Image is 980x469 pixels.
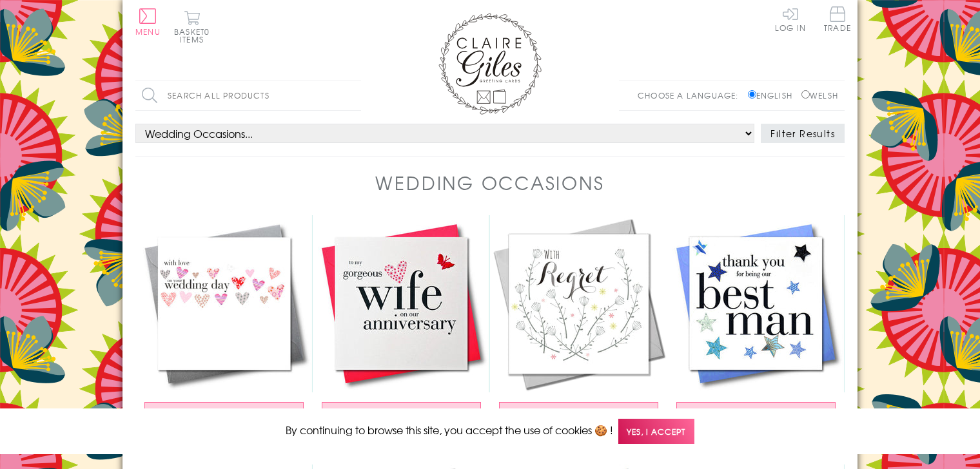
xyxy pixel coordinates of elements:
[801,90,810,99] input: Welsh
[490,215,667,439] a: Wedding Card, Flowers, With Regret £3.50 Add to Basket
[618,419,694,444] span: Yes, I accept
[824,6,851,32] span: Trade
[322,402,482,426] button: £3.50 Add to Basket
[313,215,490,439] a: Wife Wedding Anniverary Card, Pink Heart, fabric butterfly Embellished £3.50 Add to Basket
[761,124,845,143] button: Filter Results
[180,26,210,45] span: 0 items
[801,90,838,101] label: Welsh
[348,81,361,110] input: Search
[490,215,667,392] img: Wedding Card, Flowers, With Regret
[748,90,799,101] label: English
[135,26,161,37] span: Menu
[313,215,490,392] img: Wife Wedding Anniverary Card, Pink Heart, fabric butterfly Embellished
[676,402,836,426] button: £3.50 Add to Basket
[638,90,745,101] p: Choose a language:
[135,215,313,439] a: Wedding Card, Love Hearts, Eembellished with a fabric butterfly £3.50 Add to Basket
[438,13,542,115] img: Claire Giles Greetings Cards
[667,215,845,392] img: Wedding Card, Blue Stars, Thank you Best Man, Embellished with a padded star
[375,169,604,196] h1: Wedding Occasions
[748,90,756,99] input: English
[135,215,313,392] img: Wedding Card, Love Hearts, Eembellished with a fabric butterfly
[174,10,210,43] button: Basket0 items
[135,81,361,110] input: Search all products
[667,215,845,439] a: Wedding Card, Blue Stars, Thank you Best Man, Embellished with a padded star £3.50 Add to Basket
[144,402,304,426] button: £3.50 Add to Basket
[499,402,659,426] button: £3.50 Add to Basket
[775,6,806,32] a: Log In
[135,8,161,35] button: Menu
[824,6,851,34] a: Trade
